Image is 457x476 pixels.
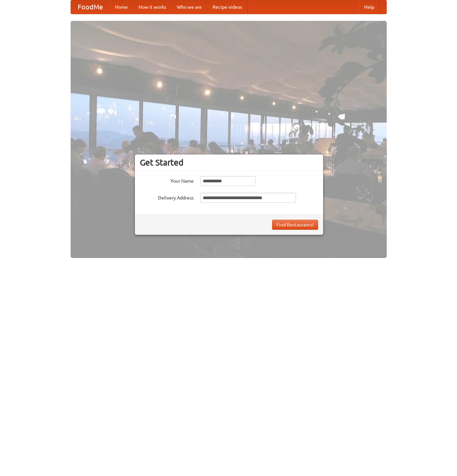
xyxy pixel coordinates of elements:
a: How it works [133,0,172,14]
label: Your Name [140,176,194,184]
a: FoodMe [71,0,110,14]
a: Help [359,0,380,14]
label: Delivery Address [140,193,194,201]
a: Home [110,0,133,14]
a: Who we are [172,0,207,14]
h3: Get Started [140,157,318,168]
a: Recipe videos [207,0,247,14]
button: Find Restaurants! [272,220,318,230]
